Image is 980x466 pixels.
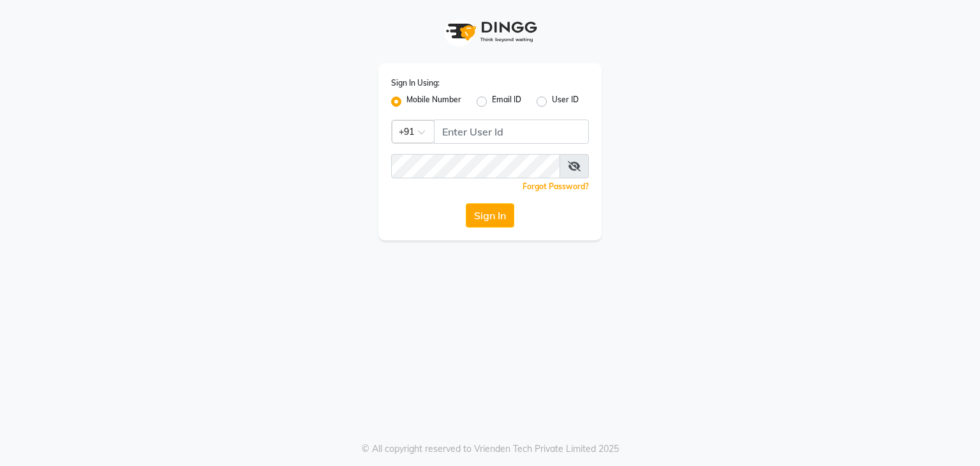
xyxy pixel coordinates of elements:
[391,77,440,89] label: Sign In Using:
[406,94,461,109] label: Mobile Number
[523,182,589,191] a: Forgot Password?
[466,203,514,228] button: Sign In
[391,154,560,178] input: Username
[552,94,579,109] label: User ID
[492,94,521,109] label: Email ID
[434,120,589,144] input: Username
[439,13,541,50] img: logo1.svg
